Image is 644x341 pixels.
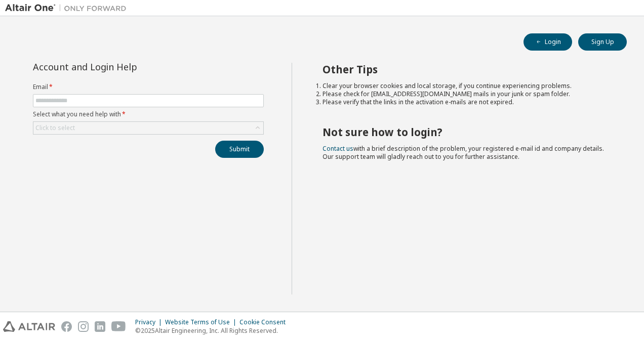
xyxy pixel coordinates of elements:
span: with a brief description of the problem, your registered e-mail id and company details. Our suppo... [323,144,604,161]
li: Clear your browser cookies and local storage, if you continue experiencing problems. [323,82,609,90]
img: instagram.svg [78,321,89,332]
img: altair_logo.svg [3,321,55,332]
button: Sign Up [578,33,627,51]
h2: Other Tips [323,63,609,76]
button: Submit [215,141,264,158]
div: Privacy [135,318,165,326]
li: Please check for [EMAIL_ADDRESS][DOMAIN_NAME] mails in your junk or spam folder. [323,90,609,98]
h2: Not sure how to login? [323,125,609,139]
p: © 2025 Altair Engineering, Inc. All Rights Reserved. [135,326,292,335]
img: Altair One [5,3,132,13]
img: youtube.svg [111,321,126,332]
img: facebook.svg [61,321,72,332]
li: Please verify that the links in the activation e-mails are not expired. [323,98,609,106]
div: Click to select [33,122,263,134]
img: linkedin.svg [95,321,105,332]
a: Contact us [323,144,353,153]
div: Website Terms of Use [165,318,239,326]
div: Account and Login Help [33,63,218,71]
div: Click to select [35,124,75,132]
label: Select what you need help with [33,110,264,118]
div: Cookie Consent [239,318,292,326]
label: Email [33,83,264,91]
button: Login [524,33,572,51]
